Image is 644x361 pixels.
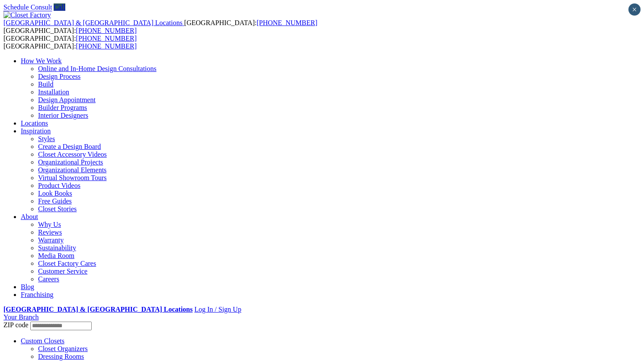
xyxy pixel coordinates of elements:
[194,306,241,313] a: Log In / Sign Up
[38,221,61,228] a: Why Us
[38,182,80,189] a: Product Videos
[38,81,54,88] a: Build
[3,3,52,11] a: Schedule Consult
[21,119,48,127] a: Locations
[38,143,101,150] a: Create a Design Board
[21,127,51,135] a: Inspiration
[38,244,76,251] a: Sustainability
[76,42,137,50] a: [PHONE_NUMBER]
[3,19,184,26] a: [GEOGRAPHIC_DATA] & [GEOGRAPHIC_DATA] Locations
[76,27,137,34] a: [PHONE_NUMBER]
[38,88,69,96] a: Installation
[38,112,88,119] a: Interior Designers
[3,321,29,329] span: ZIP code
[38,158,103,166] a: Organizational Projects
[3,313,38,321] a: Your Branch
[38,275,59,283] a: Careers
[3,306,192,313] a: [GEOGRAPHIC_DATA] & [GEOGRAPHIC_DATA] Locations
[38,166,106,174] a: Organizational Elements
[38,104,87,111] a: Builder Programs
[628,3,641,16] button: Close
[38,190,72,197] a: Look Books
[38,197,72,205] a: Free Guides
[76,35,137,42] a: [PHONE_NUMBER]
[21,291,54,298] a: Franchising
[21,283,34,290] a: Blog
[38,236,64,244] a: Warranty
[21,337,64,345] a: Custom Closets
[21,213,38,220] a: About
[38,268,87,275] a: Customer Service
[3,35,137,50] span: [GEOGRAPHIC_DATA]: [GEOGRAPHIC_DATA]:
[38,252,74,259] a: Media Room
[21,57,62,64] a: How We Work
[3,11,51,19] img: Closet Factory
[38,229,62,236] a: Reviews
[38,345,88,352] a: Closet Organizers
[38,96,96,103] a: Design Appointment
[38,135,55,142] a: Styles
[38,174,107,181] a: Virtual Showroom Tours
[30,322,92,330] input: Enter your Zip code
[38,260,96,267] a: Closet Factory Cares
[54,3,65,11] a: Call
[38,65,157,72] a: Online and In-Home Design Consultations
[3,19,183,26] span: [GEOGRAPHIC_DATA] & [GEOGRAPHIC_DATA] Locations
[38,151,107,158] a: Closet Accessory Videos
[38,353,84,360] a: Dressing Rooms
[38,73,80,80] a: Design Process
[38,205,77,213] a: Closet Stories
[256,19,317,26] a: [PHONE_NUMBER]
[3,19,317,34] span: [GEOGRAPHIC_DATA]: [GEOGRAPHIC_DATA]:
